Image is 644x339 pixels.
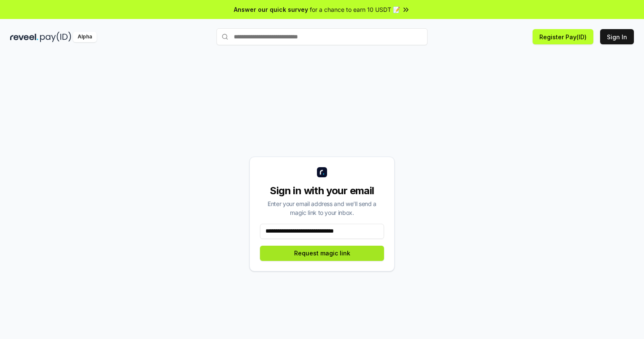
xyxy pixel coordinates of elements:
img: reveel_dark [10,32,38,42]
div: Enter your email address and we’ll send a magic link to your inbox. [260,199,384,217]
button: Sign In [600,29,634,44]
div: Alpha [73,32,97,42]
button: Register Pay(ID) [533,29,593,44]
img: pay_id [40,32,71,42]
button: Request magic link [260,246,384,261]
span: for a chance to earn 10 USDT 📝 [310,5,400,14]
div: Sign in with your email [260,184,384,198]
span: Answer our quick survey [234,5,308,14]
img: logo_small [317,167,327,177]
